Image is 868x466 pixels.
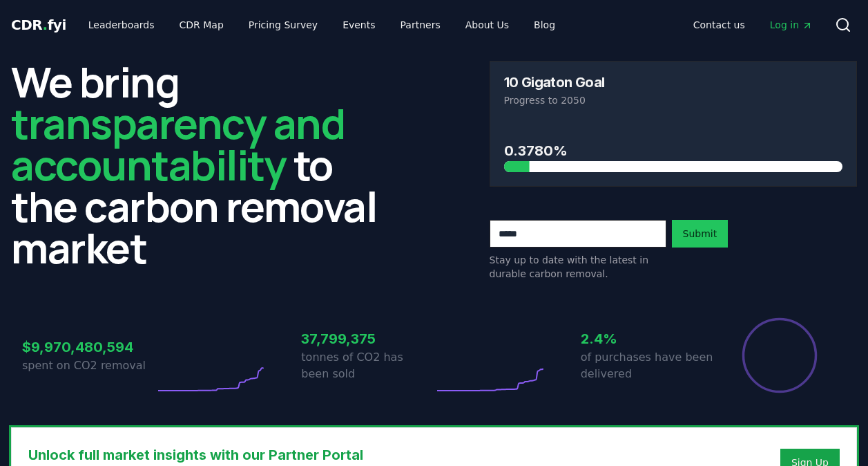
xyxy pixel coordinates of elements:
a: Partners [389,12,452,37]
span: CDR fyi [11,17,66,33]
a: Pricing Survey [238,12,329,37]
h3: $9,970,480,594 [22,337,155,357]
h3: 2.4% [581,328,713,349]
p: Stay up to date with the latest in durable carbon removal. [490,253,666,281]
nav: Main [77,12,566,37]
button: Submit [672,220,729,248]
a: Contact us [682,12,756,37]
h3: 10 Gigaton Goal [504,75,605,89]
p: tonnes of CO2 has been sold [301,349,434,382]
nav: Main [682,12,824,37]
a: CDR Map [168,12,235,37]
h2: We bring to the carbon removal market [11,61,379,268]
a: CDR.fyi [11,15,66,35]
p: spent on CO2 removal [22,357,155,374]
div: Percentage of sales delivered [741,317,818,394]
p: Progress to 2050 [504,93,843,107]
h3: 37,799,375 [301,328,434,349]
span: transparency and accountability [11,95,345,193]
a: Blog [523,12,566,37]
a: Log in [759,12,824,37]
a: About Us [454,12,520,37]
span: . [43,17,48,33]
h3: 0.3780% [504,140,843,161]
a: Leaderboards [77,12,166,37]
a: Events [331,12,386,37]
p: of purchases have been delivered [581,349,713,382]
span: Log in [770,18,813,32]
h3: Unlock full market insights with our Partner Portal [28,445,630,465]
